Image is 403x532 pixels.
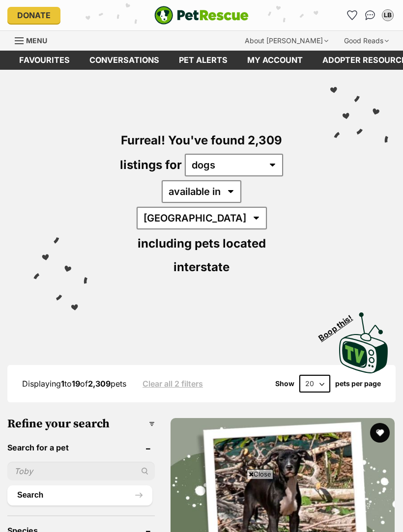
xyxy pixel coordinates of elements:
[26,36,47,45] span: Menu
[9,51,80,70] a: Favourites
[370,423,390,443] button: favourite
[80,51,169,70] a: conversations
[345,7,396,23] ul: Account quick links
[169,51,237,70] a: Pet alerts
[7,7,60,24] a: Donate
[143,379,203,388] a: Clear all 2 filters
[275,380,294,388] span: Show
[383,10,393,20] div: LB
[339,304,388,375] a: Boop this!
[154,6,249,25] a: PetRescue
[362,7,378,23] a: Conversations
[335,380,381,388] label: pets per page
[120,133,282,172] span: Furreal! You've found 2,309 listings for
[15,31,54,49] a: Menu
[247,469,273,479] span: Close
[365,10,375,20] img: chat-41dd97257d64d25036548639549fe6c8038ab92f7586957e7f3b1b290dea8141.svg
[7,485,152,505] button: Search
[88,379,111,389] strong: 2,309
[237,51,313,70] a: My account
[7,443,155,452] header: Search for a pet
[345,7,360,23] a: Favourites
[380,7,396,23] button: My account
[317,307,362,342] span: Boop this!
[238,31,335,51] div: About [PERSON_NAME]
[154,6,249,25] img: logo-e224e6f780fb5917bec1dbf3a21bbac754714ae5b6737aabdf751b685950b380.svg
[23,483,380,527] iframe: Advertisement
[138,236,266,274] span: including pets located interstate
[72,379,80,389] strong: 19
[7,462,155,480] input: Toby
[22,379,126,389] span: Displaying to of pets
[61,379,64,389] strong: 1
[337,31,396,51] div: Good Reads
[7,417,155,431] h3: Refine your search
[339,312,388,373] img: PetRescue TV logo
